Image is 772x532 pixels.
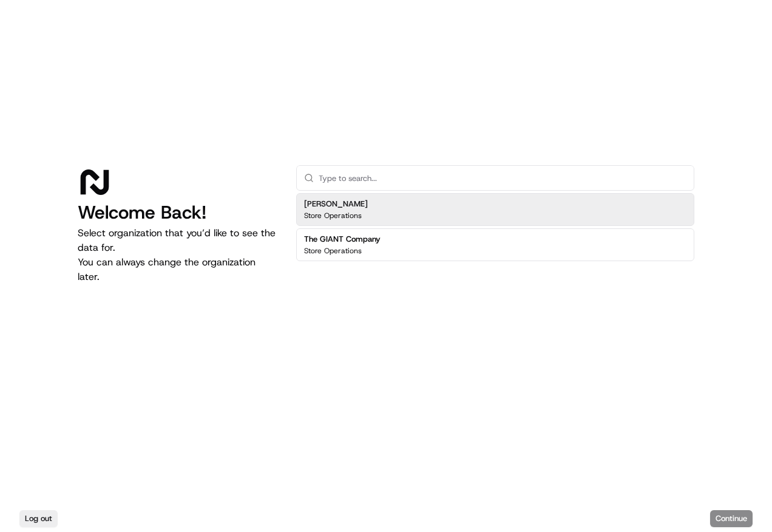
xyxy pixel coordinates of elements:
div: Suggestions [296,191,694,264]
p: Store Operations [304,211,362,220]
input: Type to search... [319,166,686,190]
h1: Welcome Back! [78,202,277,223]
h2: [PERSON_NAME] [304,199,368,210]
p: Select organization that you’d like to see the data for. You can always change the organization l... [78,226,277,284]
h2: The GIANT Company [304,234,381,245]
p: Store Operations [304,246,362,256]
button: Log out [19,510,58,527]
